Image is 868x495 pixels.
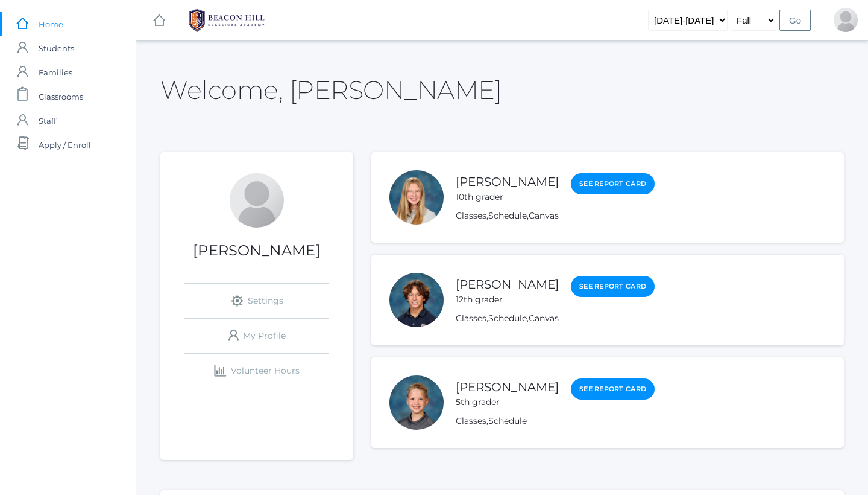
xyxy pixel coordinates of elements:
div: Jen Hein [834,8,858,32]
div: , , [456,209,655,222]
a: [PERSON_NAME] [456,380,559,394]
a: Schedule [488,210,527,221]
span: Families [39,60,72,85]
span: Classrooms [39,85,83,109]
input: Go [779,10,811,31]
img: 1_BHCALogos-05.png [181,5,272,36]
h2: Welcome, [PERSON_NAME] [160,76,502,104]
span: Students [39,36,74,60]
div: 10th grader [456,191,559,203]
a: [PERSON_NAME] [456,277,559,292]
div: 12th grader [456,293,559,306]
a: See Report Card [571,378,655,400]
a: Classes [456,415,486,426]
div: Sienna Hein [389,170,444,225]
div: Jen Hein [230,173,284,228]
span: Home [39,12,63,36]
a: Schedule [488,313,527,324]
a: Settings [184,284,329,318]
h1: [PERSON_NAME] [160,243,353,258]
a: Schedule [488,415,527,426]
a: Volunteer Hours [184,354,329,388]
a: See Report Card [571,276,655,297]
div: Grant Hein [389,375,444,430]
div: JT Hein [389,273,444,327]
a: My Profile [184,319,329,353]
a: Canvas [529,210,559,221]
span: Apply / Enroll [39,133,91,157]
div: , [456,415,655,427]
a: Classes [456,313,486,324]
div: , , [456,312,655,325]
a: Classes [456,210,486,221]
a: [PERSON_NAME] [456,174,559,189]
a: Canvas [529,313,559,324]
a: See Report Card [571,173,655,194]
span: Staff [39,109,56,133]
div: 5th grader [456,396,559,409]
